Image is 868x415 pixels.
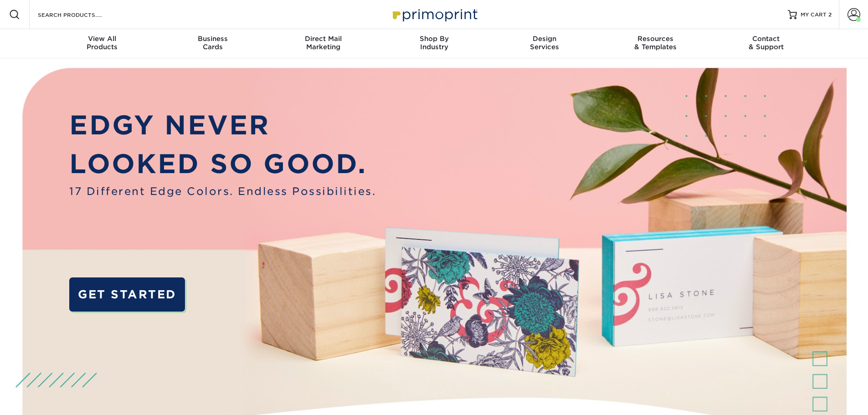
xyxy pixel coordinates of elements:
span: 17 Different Edge Colors. Endless Possibilities. [69,184,376,199]
p: EDGY NEVER [69,106,376,145]
span: View All [47,35,158,43]
div: Marketing [268,35,379,51]
span: MY CART [801,11,827,19]
a: View AllProducts [47,29,158,58]
span: Design [489,35,600,43]
a: GET STARTED [69,277,185,312]
input: SEARCH PRODUCTS..... [37,9,126,20]
span: 2 [828,11,832,18]
div: Services [489,35,600,51]
div: Industry [379,35,489,51]
div: Cards [157,35,268,51]
a: BusinessCards [157,29,268,58]
span: Business [157,35,268,43]
a: Direct MailMarketing [268,29,379,58]
span: Shop By [379,35,489,43]
p: LOOKED SO GOOD. [69,144,376,184]
a: Shop ByIndustry [379,29,489,58]
a: Resources& Templates [600,29,711,58]
span: Contact [711,35,822,43]
span: Direct Mail [268,35,379,43]
div: & Support [711,35,822,51]
img: Primoprint [389,5,480,24]
a: DesignServices [489,29,600,58]
div: & Templates [600,35,711,51]
div: Products [47,35,158,51]
a: Contact& Support [711,29,822,58]
span: Resources [600,35,711,43]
